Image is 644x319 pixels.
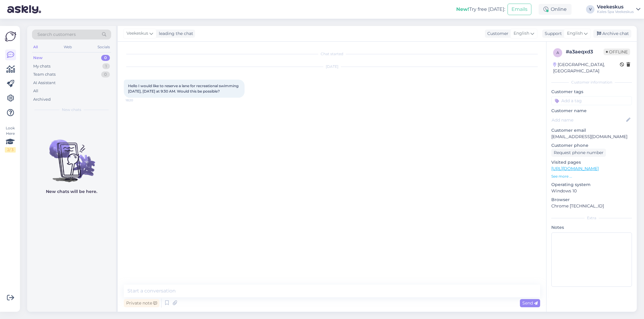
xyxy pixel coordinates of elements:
div: Customer information [551,80,632,85]
span: Offline [604,49,630,55]
p: [EMAIL_ADDRESS][DOMAIN_NAME] [551,134,632,140]
b: New! [456,6,469,12]
p: Notes [551,224,632,231]
button: Emails [508,4,531,15]
div: Extra [551,215,632,221]
div: leading the chat [156,30,193,37]
div: Try free [DATE]: [456,6,505,13]
span: English [567,30,583,37]
span: a [556,50,559,55]
span: Hello I would like to reserve a lane for recreational swimming [DATE], [DATE] at 9:30 AM. Would t... [128,84,239,93]
div: V [586,5,594,14]
p: New chats will be here. [46,188,97,195]
div: Veekeskus [597,5,634,9]
div: 1 [102,63,110,69]
p: See more ... [551,174,632,179]
div: Support [542,30,562,37]
img: Askly Logo [5,31,16,42]
div: 0 [101,55,110,61]
input: Add a tag [551,96,632,105]
div: All [32,43,39,51]
div: [GEOGRAPHIC_DATA], [GEOGRAPHIC_DATA] [553,62,620,74]
p: Windows 10 [551,188,632,194]
p: Browser [551,197,632,203]
span: Send [522,300,538,306]
div: 2 / 3 [5,147,16,153]
div: My chats [33,63,50,69]
a: [URL][DOMAIN_NAME] [551,166,599,171]
span: English [514,30,529,37]
p: Visited pages [551,159,632,166]
div: Socials [96,43,111,51]
div: AI Assistant [33,80,56,86]
img: No chats [27,129,116,183]
div: All [33,88,38,94]
p: Customer phone [551,142,632,149]
span: Search customers [37,31,76,38]
p: Customer tags [551,89,632,95]
div: Kales Spa Veekeskus [597,9,634,14]
span: Veekeskus [127,30,148,37]
div: # a3aeqxd3 [566,48,604,55]
div: 0 [101,71,110,77]
p: Customer email [551,127,632,134]
div: Look Here [5,125,16,153]
p: Chrome [TECHNICAL_ID] [551,203,632,209]
div: New [33,55,43,61]
input: Add name [552,117,625,123]
span: New chats [62,107,81,112]
div: Online [539,4,572,15]
p: Operating system [551,182,632,188]
div: Web [62,43,73,51]
div: Archived [33,96,51,103]
div: Request phone number [551,149,606,157]
div: Private note [124,299,159,307]
span: 18:20 [126,98,148,103]
div: Chat started [124,51,540,57]
div: Customer [485,30,508,37]
div: [DATE] [124,64,540,69]
p: Customer name [551,108,632,114]
div: Archive chat [593,30,631,38]
div: Team chats [33,71,56,77]
a: VeekeskusKales Spa Veekeskus [597,5,640,14]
